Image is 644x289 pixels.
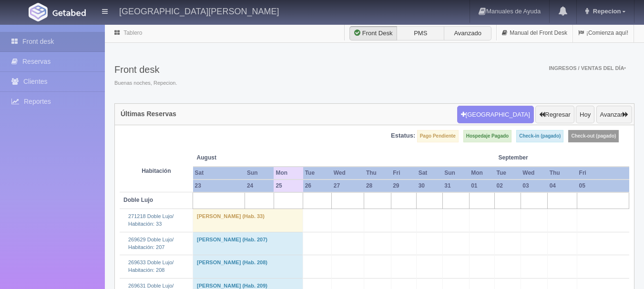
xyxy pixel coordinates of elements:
a: Tablero [123,30,142,36]
th: Tue [303,167,332,179]
th: 04 [548,179,577,192]
th: Fri [391,167,416,179]
th: Tue [495,167,521,179]
label: Front Desk [349,26,397,40]
label: Check-out (pagado) [568,130,619,142]
span: Repecion [591,8,621,15]
th: 27 [332,179,364,192]
th: Fri [577,167,629,179]
th: Sat [417,167,443,179]
button: [GEOGRAPHIC_DATA] [457,106,534,124]
strong: Habitación [142,168,171,174]
label: Check-in (pagado) [516,130,563,142]
span: August [197,154,270,162]
a: ¡Comienza aquí! [573,24,634,42]
span: September [499,154,544,162]
th: 28 [364,179,391,192]
h4: Últimas Reservas [121,110,176,118]
th: Sun [245,167,274,179]
label: Hospedaje Pagado [463,130,511,142]
a: 269633 Doble Lujo/Habitación: 208 [128,259,174,273]
b: Doble Lujo [123,197,153,203]
span: Buenas noches, Repecion. [114,80,177,87]
th: 23 [193,179,245,192]
th: 25 [274,179,303,192]
h3: Front desk [114,64,177,75]
img: Getabed [52,9,86,16]
h4: [GEOGRAPHIC_DATA][PERSON_NAME] [119,5,279,17]
label: Pago Pendiente [417,130,459,142]
th: 30 [417,179,443,192]
th: Wed [521,167,547,179]
a: 269629 Doble Lujo/Habitación: 207 [128,237,174,250]
label: PMS [397,26,444,40]
button: Hoy [576,106,594,124]
span: Ingresos / Ventas del día [549,65,626,71]
td: [PERSON_NAME] (Hab. 33) [193,209,303,232]
a: 271218 Doble Lujo/Habitación: 33 [128,213,174,227]
button: Regresar [535,106,574,124]
th: 02 [495,179,521,192]
button: Avanzar [596,106,632,124]
th: Sun [442,167,469,179]
td: [PERSON_NAME] (Hab. 207) [193,232,303,255]
label: Avanzado [444,26,491,40]
th: Mon [469,167,494,179]
th: 03 [521,179,547,192]
th: Mon [274,167,303,179]
th: 05 [577,179,629,192]
th: 31 [442,179,469,192]
th: 24 [245,179,274,192]
th: 01 [469,179,494,192]
img: Getabed [29,3,48,21]
a: Manual del Front Desk [497,24,572,42]
th: Thu [364,167,391,179]
th: 26 [303,179,332,192]
td: [PERSON_NAME] (Hab. 208) [193,255,303,278]
th: Wed [332,167,364,179]
th: Sat [193,167,245,179]
th: Thu [548,167,577,179]
th: 29 [391,179,416,192]
label: Estatus: [391,131,415,140]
